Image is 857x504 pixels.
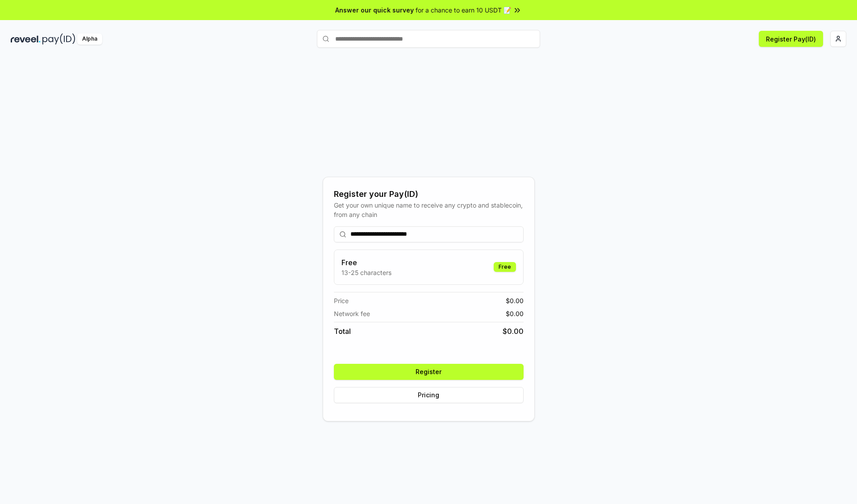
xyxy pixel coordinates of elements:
[341,257,391,268] h3: Free
[341,268,391,277] p: 13-25 characters
[494,262,516,272] div: Free
[334,200,524,219] div: Get your own unique name to receive any crypto and stablecoin, from any chain
[416,5,511,15] span: for a chance to earn 10 USDT 📝
[334,364,524,380] button: Register
[334,326,351,337] span: Total
[335,5,414,15] span: Answer our quick survey
[77,33,102,45] div: Alpha
[503,326,524,337] span: $ 0.00
[334,188,524,200] div: Register your Pay(ID)
[42,33,75,45] img: pay_id
[11,33,41,45] img: reveel_dark
[334,387,524,403] button: Pricing
[334,296,349,305] span: Price
[506,296,524,305] span: $ 0.00
[334,309,370,318] span: Network fee
[506,309,524,318] span: $ 0.00
[759,31,823,47] button: Register Pay(ID)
